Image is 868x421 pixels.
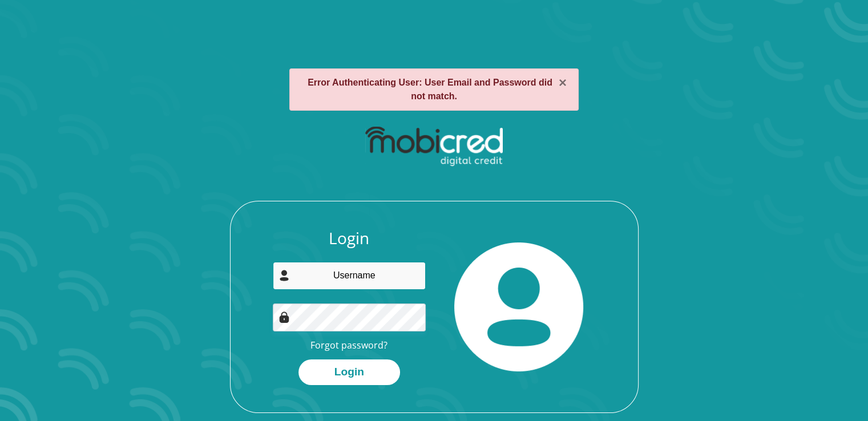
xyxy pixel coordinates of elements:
[310,339,387,351] a: Forgot password?
[278,270,290,281] img: user-icon image
[298,359,400,385] button: Login
[308,78,552,101] strong: Error Authenticating User: User Email and Password did not match.
[365,127,503,167] img: mobicred logo
[273,262,426,290] input: Username
[273,229,426,248] h3: Login
[278,311,290,323] img: Image
[559,76,567,90] button: ×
